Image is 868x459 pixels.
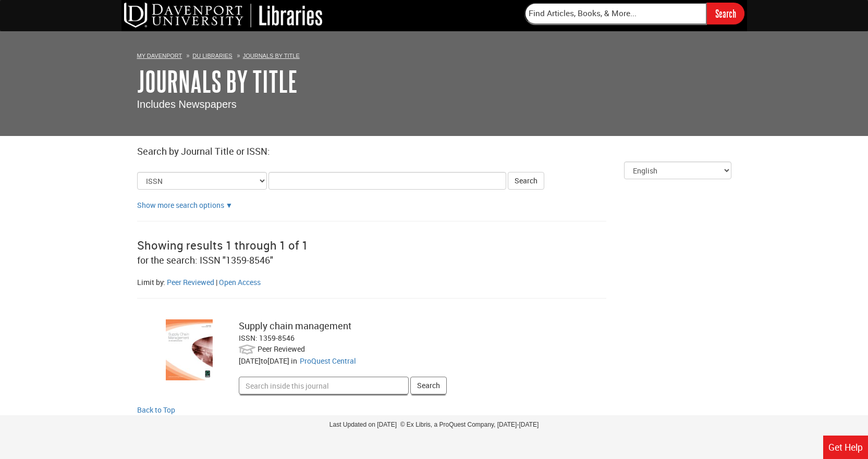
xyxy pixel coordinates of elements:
a: My Davenport [137,53,182,59]
span: in [291,356,297,366]
span: Showing results 1 through 1 of 1 [137,238,308,253]
a: Get Help [823,436,868,459]
span: | [216,277,217,287]
a: Back to Top [137,405,731,415]
span: to [261,356,267,366]
a: Filter by peer reviewed [167,277,214,287]
div: ISSN: 1359-8546 [239,333,579,343]
img: Peer Reviewed: [239,343,256,356]
a: Journals By Title [137,65,298,97]
p: Includes Newspapers [137,97,731,112]
input: Search inside this journal [239,377,409,394]
a: Show more search options [137,200,224,210]
div: Supply chain management [239,319,579,333]
img: cover image for: Supply chain management [166,319,213,380]
span: Limit by: [137,277,165,287]
a: Filter by peer open access [219,277,261,287]
span: Peer Reviewed [258,344,305,354]
a: Journals By Title [243,53,300,59]
input: Search [707,3,744,24]
a: Go to ProQuest Central [300,356,356,366]
h2: Search by Journal Title or ISSN: [137,146,731,157]
button: Search [410,377,447,394]
span: for the search: ISSN "1359-8546" [137,254,273,266]
label: Search inside this journal [239,314,239,315]
input: Find Articles, Books, & More... [524,3,707,24]
ol: Breadcrumbs [137,50,731,60]
img: DU Libraries [124,3,322,28]
div: [DATE] [DATE] [239,356,300,366]
a: DU Libraries [192,53,232,59]
button: Search [508,172,544,190]
a: Show more search options [226,200,233,210]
